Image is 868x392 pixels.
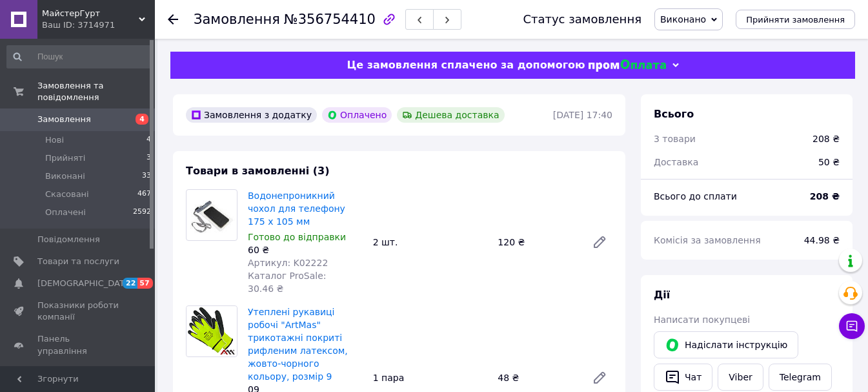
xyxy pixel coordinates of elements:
span: Доставка [654,157,698,167]
span: 4 [136,114,148,125]
span: Дії [654,289,670,301]
a: Редагувати [587,229,612,255]
div: 50 ₴ [811,148,847,176]
span: 4 [146,134,151,146]
span: Прийняти замовлення [746,15,845,25]
span: Комісія за замовлення [654,235,761,245]
span: Артикул: K02222 [248,258,328,268]
button: Чат з покупцем [839,313,865,339]
span: Скасовані [45,189,89,200]
div: 60 ₴ [248,243,363,256]
a: Утеплені рукавиці робочі "ArtMas" трикотажні покриті рифленим латексом, жовто-чорного кольору, ро... [248,307,348,382]
span: 22 [123,278,137,289]
div: Дешева доставка [397,107,504,123]
div: Замовлення з додатку [186,107,317,123]
button: Прийняти замовлення [736,10,855,29]
img: Утеплені рукавиці робочі "ArtMas" трикотажні покриті рифленим латексом, жовто-чорного кольору, ро... [187,306,237,356]
a: Viber [718,364,763,391]
a: Telegram [769,364,832,391]
div: 1 пара [368,369,493,387]
button: Надіслати інструкцію [654,331,798,358]
input: Пошук [6,45,152,68]
span: Це замовлення сплачено за допомогою [347,59,585,71]
span: Виконані [45,170,85,182]
span: Нові [45,134,64,146]
a: Водонепроникний чохол для телефону 175 х 105 мм [248,191,345,227]
b: 208 ₴ [810,191,840,201]
span: Товари та послуги [37,256,119,267]
button: Чат [654,364,712,391]
span: Замовлення [194,12,280,27]
span: Замовлення та повідомлення [37,80,155,103]
time: [DATE] 17:40 [553,110,612,120]
span: 3 товари [654,134,696,144]
div: Оплачено [322,107,392,123]
a: Редагувати [587,365,612,391]
div: Повернутися назад [168,13,178,26]
span: Готово до відправки [248,232,346,242]
span: Панель управління [37,333,119,356]
span: 57 [137,278,152,289]
span: Всього [654,108,694,120]
span: Каталог ProSale: 30.46 ₴ [248,271,326,294]
span: №356754410 [284,12,376,27]
span: 2592 [133,207,151,218]
span: МайстерГурт [42,8,139,19]
span: 44.98 ₴ [804,235,840,245]
div: 48 ₴ [492,369,581,387]
div: Статус замовлення [523,13,641,26]
div: Ваш ID: 3714971 [42,19,155,31]
span: Замовлення [37,114,91,125]
span: Виконано [660,14,706,25]
span: Оплачені [45,207,86,218]
span: 467 [137,189,151,200]
img: evopay logo [589,59,666,72]
span: [DEMOGRAPHIC_DATA] [37,278,133,289]
span: 3 [146,152,151,164]
span: Повідомлення [37,234,100,245]
span: Показники роботи компанії [37,300,119,323]
span: Всього до сплати [654,191,737,201]
img: Водонепроникний чохол для телефону 175 х 105 мм [187,196,237,234]
span: Прийняті [45,152,85,164]
div: 208 ₴ [812,132,840,145]
span: Написати покупцеві [654,315,750,325]
div: 120 ₴ [492,233,581,251]
span: Товари в замовленні (3) [186,165,330,177]
div: 2 шт. [368,233,493,251]
span: 33 [142,170,151,182]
